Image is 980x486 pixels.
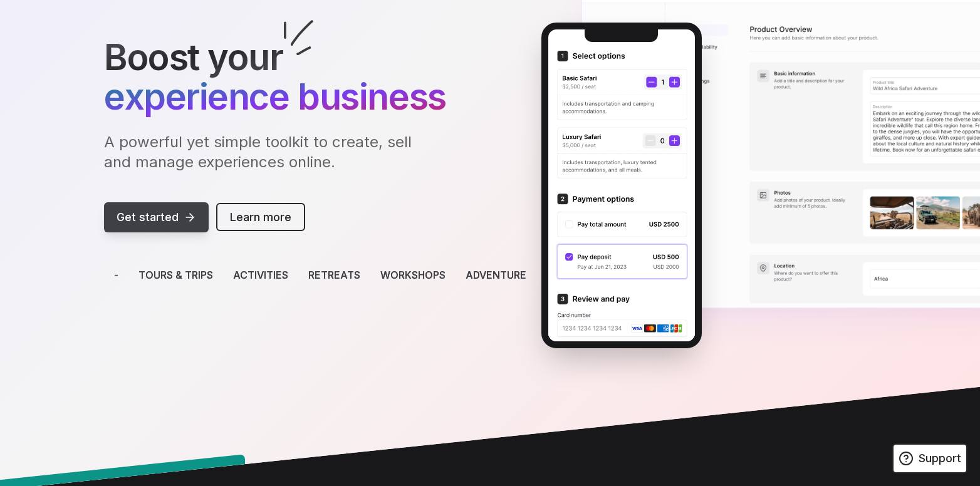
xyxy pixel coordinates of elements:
p: A powerful yet simple toolkit to create, sell and manage experiences online. [104,132,425,172]
a: Learn more [216,203,305,231]
span: Support [919,450,961,467]
a: Support [892,443,967,473]
a: Get started [104,202,209,232]
span: Retreats [308,269,360,281]
span: Activities [233,269,288,281]
img: checkout.76d6e05d.png [548,42,695,341]
span: Adventures [466,269,533,281]
span: Workshops [380,269,446,281]
span: Get started [117,209,179,226]
img: explode.6366aab8.svg [284,20,313,55]
span: experience business [104,77,526,116]
span: - [114,269,118,281]
span: Boost your [104,35,283,79]
span: Tours & Trips [138,269,213,281]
